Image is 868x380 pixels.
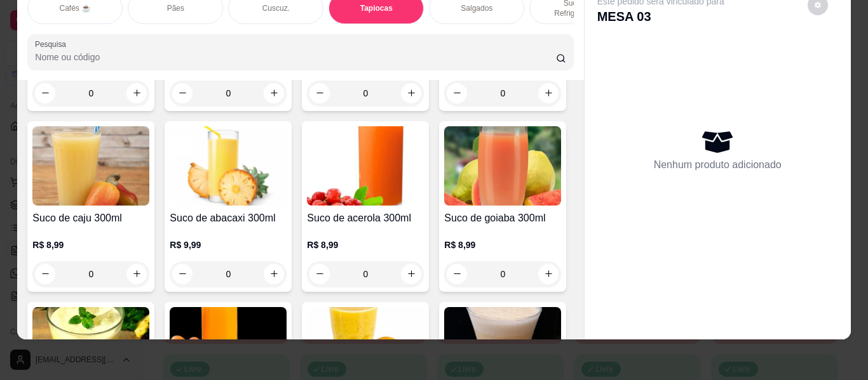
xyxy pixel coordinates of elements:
button: decrease-product-quantity [35,264,55,284]
button: increase-product-quantity [538,83,559,103]
label: Pesquisa [35,39,71,49]
img: product-image [170,126,287,206]
p: Cuscuz. [262,3,290,13]
button: increase-product-quantity [264,264,284,284]
button: decrease-product-quantity [35,83,55,103]
img: product-image [307,126,424,206]
h4: Suco de caju 300ml [32,211,149,226]
button: decrease-product-quantity [309,83,330,103]
button: decrease-product-quantity [447,83,467,103]
p: Cafés ☕ [59,3,91,13]
h4: Suco de abacaxi 300ml [170,211,287,226]
button: decrease-product-quantity [447,264,467,284]
p: R$ 8,99 [444,239,561,251]
button: increase-product-quantity [126,83,147,103]
p: Tapiocas [360,3,393,13]
button: decrease-product-quantity [309,264,330,284]
button: decrease-product-quantity [172,264,193,284]
img: product-image [444,126,561,206]
h4: Suco de acerola 300ml [307,211,424,226]
p: Nenhum produto adicionado [654,157,782,173]
button: increase-product-quantity [126,264,147,284]
button: increase-product-quantity [264,83,284,103]
p: Pães [167,3,184,13]
button: increase-product-quantity [401,264,421,284]
p: R$ 9,99 [170,239,287,251]
p: R$ 8,99 [32,239,149,251]
img: product-image [32,126,149,206]
input: Pesquisa [35,51,556,63]
button: increase-product-quantity [401,83,421,103]
p: R$ 8,99 [307,239,424,251]
p: MESA 03 [597,8,724,25]
p: Salgados [461,3,492,13]
button: decrease-product-quantity [172,83,193,103]
button: increase-product-quantity [538,264,559,284]
h4: Suco de goiaba 300ml [444,211,561,226]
